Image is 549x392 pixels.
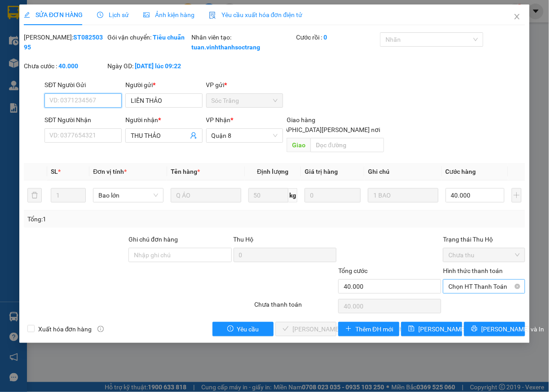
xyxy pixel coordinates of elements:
[44,80,122,90] div: SĐT Người Gửi
[464,322,525,336] button: printer[PERSON_NAME] và In
[153,34,185,41] b: Tiêu chuẩn
[128,236,178,243] label: Ghi chú đơn hàng
[448,280,520,293] span: Chọn HT Thanh Toán
[125,115,203,125] div: Người nhận
[355,324,393,334] span: Thêm ĐH mới
[24,11,83,18] span: SỬA ĐƠN HÀNG
[206,116,231,123] span: VP Nhận
[257,168,288,175] span: Định lượng
[108,32,190,42] div: Gói vận chuyển:
[27,188,42,203] button: delete
[448,248,520,262] span: Chưa thu
[171,188,241,203] input: VD: Bàn, Ghế
[237,324,259,334] span: Yêu cầu
[44,115,122,125] div: SĐT Người Nhận
[368,188,438,203] input: Ghi Chú
[418,324,476,334] span: [PERSON_NAME] đổi
[135,62,182,70] b: [DATE] lúc 09:22
[51,168,58,175] span: SL
[93,168,127,175] span: Đơn vị tính
[24,32,106,52] div: [PERSON_NAME]:
[514,13,521,20] span: close
[310,138,384,152] input: Dọc đường
[443,234,525,244] div: Trạng thái Thu Hộ
[275,322,336,336] button: check[PERSON_NAME] và [PERSON_NAME] hàng
[206,80,283,90] div: VP gửi
[209,11,303,18] span: Yêu cầu xuất hóa đơn điện tử
[97,11,129,18] span: Lịch sử
[234,236,254,243] span: Thu Hộ
[108,61,190,71] div: Ngày GD:
[345,326,352,333] span: plus
[125,80,203,90] div: Người gửi
[364,163,442,181] th: Ghi chú
[515,284,520,289] span: close-circle
[305,188,361,203] input: 0
[512,188,522,203] button: plus
[288,188,297,203] span: kg
[191,32,294,52] div: Nhân viên tạo:
[401,322,462,336] button: save[PERSON_NAME] đổi
[338,267,367,274] span: Tổng cước
[191,44,260,51] b: tuan.vinhthanhsoctrang
[128,248,231,262] input: Ghi chú đơn hàng
[324,34,328,41] b: 0
[408,326,415,333] span: save
[443,267,503,274] label: Hình thức thanh toán
[171,168,200,175] span: Tên hàng
[97,12,103,18] span: clock-circle
[212,94,278,107] span: Sóc Trăng
[227,326,234,333] span: exclamation-circle
[297,32,379,42] div: Cước rồi :
[213,322,274,336] button: exclamation-circleYêu cầu
[58,62,78,70] b: 40.000
[24,12,30,18] span: edit
[471,326,478,333] span: printer
[98,189,158,202] span: Bao lớn
[446,168,476,175] span: Cước hàng
[481,324,544,334] span: [PERSON_NAME] và In
[24,61,106,71] div: Chưa cước :
[253,300,337,315] div: Chưa thanh toán
[212,129,278,142] span: Quận 8
[143,11,195,18] span: Ảnh kiện hàng
[97,326,104,332] span: info-circle
[287,138,310,152] span: Giao
[190,132,197,139] span: user-add
[338,322,399,336] button: plusThêm ĐH mới
[258,125,384,135] span: [GEOGRAPHIC_DATA][PERSON_NAME] nơi
[305,168,338,175] span: Giá trị hàng
[143,12,150,18] span: picture
[505,4,530,30] button: Close
[27,214,213,224] div: Tổng: 1
[209,12,216,19] img: icon
[35,324,96,334] span: Xuất hóa đơn hàng
[287,116,315,123] span: Giao hàng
